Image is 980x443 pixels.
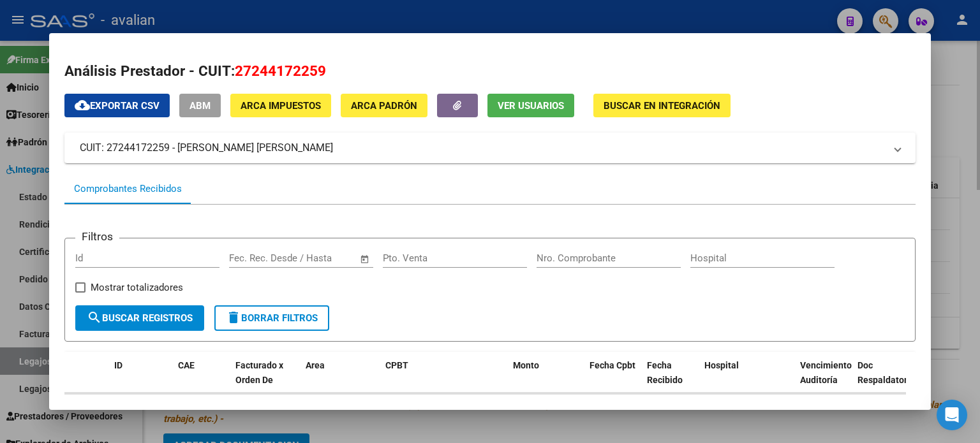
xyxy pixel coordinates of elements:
datatable-header-cell: Doc Respaldatoria [852,352,929,408]
h2: Análisis Prestador - CUIT: [64,61,916,82]
datatable-header-cell: Hospital [699,352,795,408]
datatable-header-cell: Facturado x Orden De [230,352,301,408]
mat-icon: delete [226,310,241,325]
span: Ver Usuarios [498,100,564,112]
datatable-header-cell: Fecha Recibido [642,352,699,408]
button: ARCA Impuestos [230,94,331,117]
span: Borrar Filtros [226,312,318,324]
span: Exportar CSV [75,100,160,112]
datatable-header-cell: ID [109,352,173,408]
input: Fecha inicio [229,252,281,264]
button: Borrar Filtros [214,305,329,331]
span: CAE [178,360,195,370]
button: Buscar Registros [75,305,204,331]
datatable-header-cell: Monto [508,352,584,408]
span: Hospital [704,360,739,370]
div: Open Intercom Messenger [937,400,967,430]
div: Comprobantes Recibidos [74,182,182,196]
span: Fecha Cpbt [590,360,635,370]
button: Ver Usuarios [487,94,574,117]
datatable-header-cell: Vencimiento Auditoría [795,352,852,408]
datatable-header-cell: Fecha Cpbt [584,352,642,408]
datatable-header-cell: CAE [173,352,230,408]
button: ARCA Padrón [341,94,427,117]
span: CPBT [385,360,408,370]
span: Monto [513,360,539,370]
span: Doc Respaldatoria [857,360,915,385]
button: Exportar CSV [64,94,170,117]
datatable-header-cell: Area [301,352,380,408]
span: ABM [189,100,211,112]
h3: Filtros [75,228,119,245]
span: 27244172259 [235,62,326,79]
span: Fecha Recibido [647,360,683,385]
button: Buscar en Integración [593,94,731,117]
span: Area [306,360,325,370]
span: ID [114,360,122,370]
mat-icon: search [87,310,102,325]
span: Buscar en Integración [604,100,720,112]
datatable-header-cell: CPBT [380,352,508,408]
span: ARCA Impuestos [241,100,321,112]
button: Open calendar [357,252,372,266]
input: Fecha fin [292,252,354,264]
span: Vencimiento Auditoría [800,360,852,385]
button: ABM [179,94,221,117]
span: Buscar Registros [87,312,193,324]
span: Mostrar totalizadores [91,280,183,295]
mat-expansion-panel-header: CUIT: 27244172259 - [PERSON_NAME] [PERSON_NAME] [64,133,916,163]
span: Facturado x Orden De [235,360,283,385]
mat-panel-title: CUIT: 27244172259 - [PERSON_NAME] [PERSON_NAME] [80,140,885,156]
mat-icon: cloud_download [75,98,90,113]
span: ARCA Padrón [351,100,417,112]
